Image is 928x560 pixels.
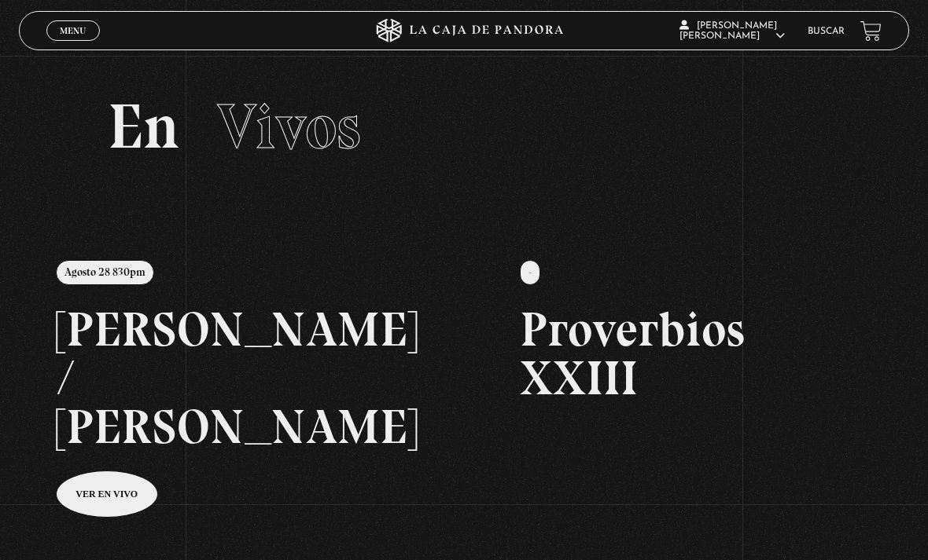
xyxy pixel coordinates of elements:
span: Cerrar [55,39,92,50]
span: [PERSON_NAME] [PERSON_NAME] [679,21,785,41]
span: Vivos [217,89,361,164]
a: View your shopping cart [860,20,882,42]
span: Menu [60,26,86,35]
h2: En [108,95,820,158]
a: Buscar [808,27,845,36]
